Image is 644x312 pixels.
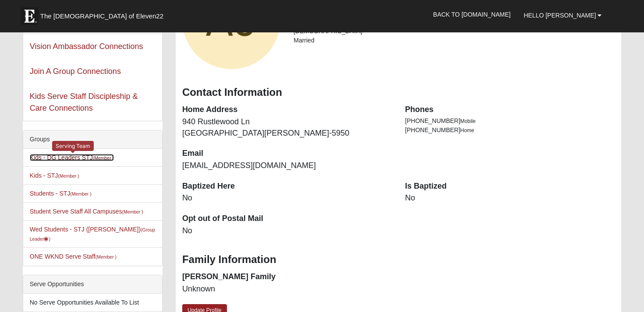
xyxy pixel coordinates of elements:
[30,42,143,51] a: Vision Ambassador Connections
[23,275,162,294] div: Serve Opportunities
[182,160,392,172] dd: [EMAIL_ADDRESS][DOMAIN_NAME]
[23,130,162,149] div: Groups
[30,154,114,161] a: Kids - DG Leaders STJ(Member )
[182,181,392,192] dt: Baptized Here
[30,253,117,260] a: ONE WKND Serve Staff(Member )
[517,4,608,26] a: Hello [PERSON_NAME]
[182,193,392,204] dd: No
[23,294,162,312] li: No Serve Opportunities Available To List
[182,86,615,99] h3: Contact Information
[405,126,615,135] li: [PHONE_NUMBER]
[405,193,615,204] dd: No
[460,127,474,133] span: Home
[294,36,615,45] li: Married
[70,191,91,196] small: (Member )
[182,104,392,116] dt: Home Address
[122,209,143,214] small: (Member )
[405,116,615,126] li: [PHONE_NUMBER]
[427,4,517,25] a: Back to [DOMAIN_NAME]
[30,190,92,197] a: Students - STJ(Member )
[182,271,392,283] dt: [PERSON_NAME] Family
[30,208,143,215] a: Student Serve Staff All Campuses(Member )
[405,104,615,116] dt: Phones
[182,116,392,139] dd: 940 Rustlewood Ln [GEOGRAPHIC_DATA][PERSON_NAME]-5950
[58,173,79,179] small: (Member )
[460,118,476,124] span: Mobile
[30,227,155,242] small: (Group Leader )
[93,155,114,161] small: (Member )
[182,253,615,266] h3: Family Information
[182,284,392,295] dd: Unknown
[16,3,191,25] a: The [DEMOGRAPHIC_DATA] of Eleven22
[524,12,596,19] span: Hello [PERSON_NAME]
[30,172,79,179] a: Kids - STJ(Member )
[182,225,392,237] dd: No
[52,141,94,151] div: Serving Team
[21,7,38,25] img: Eleven22 logo
[182,213,392,224] dt: Opt out of Postal Mail
[30,226,155,242] a: Wed Students - STJ ([PERSON_NAME])(Group Leader)
[405,181,615,192] dt: Is Baptized
[182,148,392,159] dt: Email
[30,67,121,76] a: Join A Group Connections
[96,254,117,259] small: (Member )
[40,12,163,21] span: The [DEMOGRAPHIC_DATA] of Eleven22
[30,92,138,112] a: Kids Serve Staff Discipleship & Care Connections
